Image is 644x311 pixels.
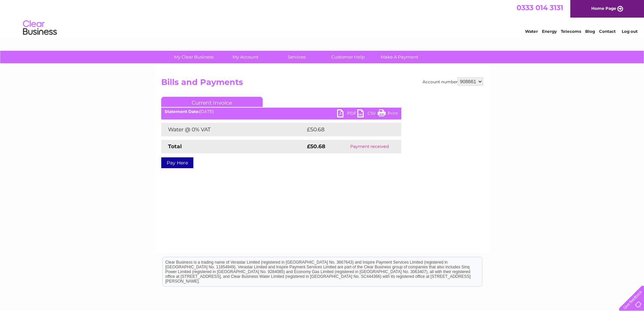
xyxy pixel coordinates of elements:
a: 0333 014 3131 [517,3,563,12]
a: Make A Payment [372,51,427,63]
a: Current Invoice [161,97,263,107]
div: [DATE] [161,109,401,114]
strong: Total [168,143,182,150]
img: logo.png [23,18,57,38]
a: Blog [585,29,595,34]
a: CSV [357,109,378,119]
div: Account number [423,77,483,86]
a: Customer Help [320,51,376,63]
td: Water @ 0% VAT [161,123,305,136]
a: Telecoms [561,29,581,34]
a: Services [269,51,325,63]
a: Contact [599,29,616,34]
td: Payment received [338,140,401,153]
div: Clear Business is a trading name of Verastar Limited (registered in [GEOGRAPHIC_DATA] No. 3667643... [163,4,482,33]
a: My Account [217,51,273,63]
h2: Bills and Payments [161,77,483,90]
a: PDF [337,109,357,119]
strong: £50.68 [307,143,325,150]
a: Pay Here [161,157,193,168]
a: Log out [622,29,638,34]
a: My Clear Business [166,51,222,63]
a: Print [378,109,398,119]
b: Statement Date: [165,109,199,114]
a: Water [525,29,538,34]
a: Energy [542,29,557,34]
td: £50.68 [305,123,388,136]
